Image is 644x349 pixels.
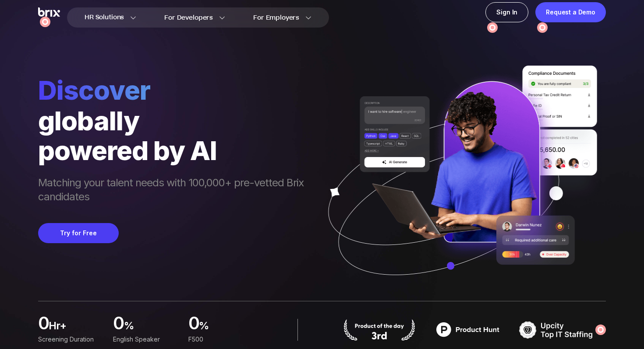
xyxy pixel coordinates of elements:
span: % [124,319,178,336]
div: F500 [188,335,253,344]
span: 0 [38,315,49,333]
div: Request a Demo [535,2,606,22]
span: hr+ [49,319,103,336]
a: Request a Demo [535,2,606,33]
div: Sign In [485,2,528,22]
span: 0 [188,315,199,333]
span: For Developers [164,13,213,22]
span: 0 [113,315,124,333]
div: Screening duration [38,335,103,344]
div: powered by AI [38,136,312,165]
span: Discover [38,74,312,106]
img: ai generate [312,66,606,301]
span: HR Solutions [85,10,124,24]
div: globally [38,106,312,136]
span: Matching your talent needs with 100,000+ pre-vetted Brix candidates [38,176,312,206]
span: For Employers [253,13,299,22]
img: TOP IT STAFFING [519,319,594,341]
div: English Speaker [113,335,177,344]
button: Try for Free [38,223,119,243]
img: Brix Logo [38,7,60,17]
img: product hunt badge [431,319,505,341]
span: % [199,319,253,336]
a: Sign In [485,2,528,33]
img: product hunt badge [342,319,417,341]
